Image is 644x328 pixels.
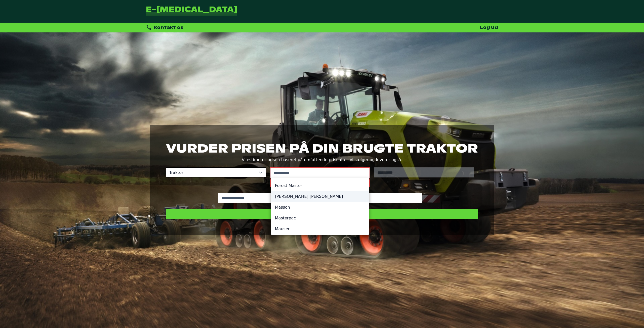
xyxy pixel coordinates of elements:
[146,25,183,30] div: Kontakt os
[271,180,369,191] li: Forest Master
[166,156,478,163] p: Vi estimerer prisen baseret på omfattende prisdata – vi sælger og leverer også.
[271,191,369,202] li: Massey Ferguson
[271,202,369,213] li: Masson
[154,25,183,30] span: Kontakt os
[146,6,237,17] a: Tilbage til forsiden
[271,178,369,236] ul: Option List
[271,213,369,223] li: Masterpac
[270,179,370,187] small: Vælg venligst et mærke fra forslagene
[166,141,478,155] h1: Vurder prisen på din brugte traktor
[271,223,369,234] li: Mauser
[480,25,498,30] a: Log ud
[166,168,256,177] span: Traktor
[166,209,478,219] button: Estimer pris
